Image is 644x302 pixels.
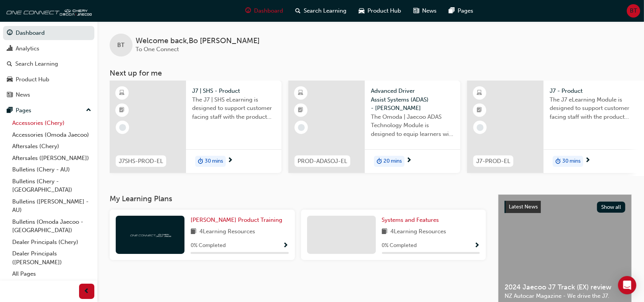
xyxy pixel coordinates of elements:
span: News [422,6,437,15]
span: 0 % Completed [191,241,226,250]
div: Search Learning [15,60,58,68]
div: Open Intercom Messenger [618,276,636,294]
span: car-icon [7,76,13,83]
a: pages-iconPages [443,3,479,19]
span: J7-PROD-EL [476,157,510,166]
span: BT [118,41,125,50]
span: learningResourceType_ELEARNING-icon [120,88,125,98]
span: J7 | SHS - Product [192,87,275,95]
span: book-icon [191,227,196,237]
button: DashboardAnalyticsSearch LearningProduct HubNews [3,24,94,103]
span: Search Learning [304,6,346,15]
img: oneconnect [129,231,171,238]
span: news-icon [413,6,419,16]
img: oneconnect [4,3,92,18]
div: Pages [16,106,31,115]
span: up-icon [86,105,91,115]
h3: Next up for me [97,69,644,78]
span: NZ Autocar Magazine - We drive the J7. [505,292,625,300]
span: pages-icon [449,6,455,16]
button: Show Progress [283,241,289,250]
h3: My Learning Plans [110,194,486,203]
span: Latest News [509,203,538,210]
a: News [3,88,94,102]
span: prev-icon [84,287,90,296]
span: The J7 eLearning Module is designed to support customer facing staff with the product and sales i... [550,95,633,121]
a: news-iconNews [407,3,443,19]
span: Show Progress [283,242,289,249]
span: search-icon [7,61,12,68]
span: 30 mins [205,157,223,166]
a: Dealer Principals (Chery) [9,236,94,248]
span: next-icon [406,157,412,164]
span: [PERSON_NAME] Product Training [191,216,282,223]
a: J7SHS-PROD-ELJ7 | SHS - ProductThe J7 | SHS eLearning is designed to support customer facing staf... [110,81,282,173]
span: Systems and Features [382,216,439,223]
span: guage-icon [245,6,251,16]
a: Latest NewsShow all [505,201,625,213]
a: search-iconSearch Learning [289,3,353,19]
span: J7SHS-PROD-EL [119,157,163,166]
span: learningResourceType_ELEARNING-icon [298,88,304,98]
span: The Omoda | Jaecoo ADAS Technology Module is designed to equip learners with essential knowledge ... [371,113,454,139]
span: PROD-ADASOJ-EL [298,157,347,166]
span: next-icon [227,157,233,164]
span: guage-icon [7,30,13,37]
span: pages-icon [7,107,13,114]
span: The J7 | SHS eLearning is designed to support customer facing staff with the product and sales in... [192,95,275,121]
a: Aftersales ([PERSON_NAME]) [9,152,94,164]
span: booktick-icon [298,105,304,115]
span: Welcome back , Bo [PERSON_NAME] [136,37,260,45]
a: guage-iconDashboard [239,3,289,19]
a: PROD-ADASOJ-ELAdvanced Driver Assist Systems (ADAS) - [PERSON_NAME]The Omoda | Jaecoo ADAS Techno... [288,81,460,173]
span: next-icon [585,157,591,164]
span: 0 % Completed [382,241,417,250]
a: Product Hub [3,73,94,87]
span: 4 Learning Resources [391,227,447,237]
span: duration-icon [377,157,382,166]
span: Product Hub [367,6,401,15]
span: book-icon [382,227,388,237]
button: Show all [597,202,626,213]
button: Show Progress [474,241,480,250]
span: booktick-icon [120,105,125,115]
span: car-icon [359,6,364,16]
span: news-icon [7,92,13,99]
span: booktick-icon [477,105,482,115]
button: Pages [3,103,94,118]
a: Systems and Features [382,216,442,224]
a: J7-PROD-ELJ7 - ProductThe J7 eLearning Module is designed to support customer facing staff with t... [467,81,639,173]
a: Aftersales (Chery) [9,141,94,152]
span: duration-icon [198,157,203,166]
span: Advanced Driver Assist Systems (ADAS) - [PERSON_NAME] [371,87,454,113]
span: J7 - Product [550,87,633,95]
a: Dashboard [3,26,94,40]
span: 20 mins [383,157,402,166]
a: Accessories (Chery) [9,117,94,129]
a: Bulletins (Omoda Jaecoo - [GEOGRAPHIC_DATA]) [9,216,94,236]
span: duration-icon [555,157,561,166]
a: Bulletins (Chery - AU) [9,164,94,176]
a: Dealer Principals ([PERSON_NAME]) [9,248,94,268]
span: search-icon [295,6,301,16]
a: All Pages [9,268,94,280]
span: Dashboard [254,6,283,15]
a: car-iconProduct Hub [353,3,407,19]
a: Bulletins (Chery - [GEOGRAPHIC_DATA]) [9,176,94,196]
span: learningRecordVerb_NONE-icon [298,124,305,131]
span: Show Progress [474,242,480,249]
button: BT [627,4,640,18]
span: chart-icon [7,45,13,52]
div: Analytics [16,44,39,53]
a: Bulletins ([PERSON_NAME] - AU) [9,196,94,216]
a: Search Learning [3,57,94,71]
span: 4 Learning Resources [199,227,255,237]
span: learningRecordVerb_NONE-icon [119,124,126,131]
a: Accessories (Omoda Jaecoo) [9,129,94,141]
span: 2024 Jaecoo J7 Track (EX) review [505,283,625,292]
a: [PERSON_NAME] Product Training [191,216,285,224]
span: BT [630,6,637,15]
span: learningRecordVerb_NONE-icon [477,124,484,131]
span: learningResourceType_ELEARNING-icon [477,88,482,98]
